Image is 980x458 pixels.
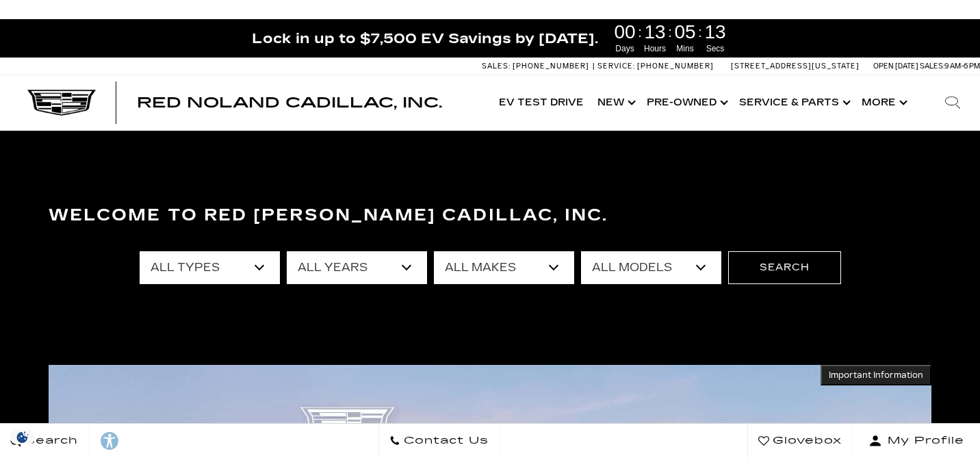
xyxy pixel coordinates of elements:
[638,22,642,42] span: :
[252,29,598,47] span: Lock in up to $7,500 EV Savings by [DATE].
[137,96,442,110] a: Red Noland Cadillac, Inc.
[920,62,944,71] span: Sales:
[728,251,841,284] button: Search
[137,94,442,111] span: Red Noland Cadillac, Inc.
[642,23,668,42] span: 13
[672,42,698,55] span: Mins
[434,251,574,284] select: Filter by make
[944,62,980,71] span: 9 AM-6 PM
[27,90,96,116] img: Cadillac Dark Logo with Cadillac White Text
[829,370,923,381] span: Important Information
[672,23,698,42] span: 05
[378,424,500,458] a: Contact Us
[821,365,931,385] button: Important Information
[702,23,728,42] span: 13
[668,22,672,42] span: :
[49,202,931,229] h3: Welcome to Red [PERSON_NAME] Cadillac, Inc.
[492,75,591,130] a: EV Test Drive
[612,23,638,42] span: 00
[612,42,638,55] span: Days
[640,75,732,130] a: Pre-Owned
[21,431,78,450] span: Search
[873,62,918,71] span: Open [DATE]
[769,431,842,450] span: Glovebox
[855,75,912,130] button: More
[637,62,714,71] span: [PHONE_NUMBER]
[597,62,635,71] span: Service:
[7,430,38,444] section: Click to Open Cookie Consent Modal
[702,42,728,55] span: Secs
[482,62,593,70] a: Sales: [PHONE_NUMBER]
[581,251,721,284] select: Filter by model
[642,42,668,55] span: Hours
[482,62,511,71] span: Sales:
[747,424,853,458] a: Glovebox
[400,431,489,450] span: Contact Us
[140,251,280,284] select: Filter by type
[513,62,589,71] span: [PHONE_NUMBER]
[287,251,427,284] select: Filter by year
[731,62,860,71] a: [STREET_ADDRESS][US_STATE]
[7,430,38,444] img: Opt-Out Icon
[698,22,702,42] span: :
[591,75,640,130] a: New
[732,75,855,130] a: Service & Parts
[593,62,717,70] a: Service: [PHONE_NUMBER]
[853,424,980,458] button: Open user profile menu
[957,26,973,42] a: Close
[882,431,964,450] span: My Profile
